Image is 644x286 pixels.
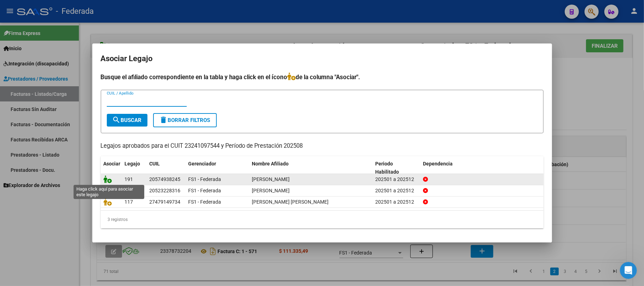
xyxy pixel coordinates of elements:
div: Ah ok gracias! [89,69,136,85]
mat-icon: search [112,116,121,124]
div: Soporte dice… [6,186,136,215]
span: Asociar [104,161,121,167]
div: Por ejemplo del primer afiliado que nos envio podemos ver que el mismo aun no esta empadronado en... [11,94,110,129]
div: 202501 a 202512 [375,175,417,183]
div: 3 registros [101,211,544,228]
span: 117 [125,199,133,205]
div: ¡Que tenga un lindo dia!Soporte • Hace 7h [6,186,77,202]
span: Legajo [125,161,140,167]
div: Soporte dice… [6,27,136,69]
button: Selector de emoji [11,232,17,237]
span: Nombre Afiliado [252,161,289,167]
button: Enviar un mensaje… [121,229,133,240]
div: 202501 a 202512 [375,198,417,206]
p: Legajos aprobados para el CUIT 23241097544 y Período de Prestación 202508 [101,142,544,151]
textarea: Escribe un mensaje... [6,217,135,229]
div: Si no le aparece en naranja es porque no tiene el permiso de obsrvar el analisis del afiliado y d... [6,27,116,63]
span: Periodo Habilitado [375,161,399,175]
span: Borrar Filtros [159,117,210,123]
div: Soporte dice… [6,90,136,134]
span: Dependencia [423,161,453,167]
div: Cerrar [124,3,137,16]
button: Start recording [45,232,51,237]
div: 202501 a 202512 [375,187,417,195]
button: Inicio [111,3,124,16]
span: LIZARRO BENJAMIN [252,176,290,182]
datatable-header-cell: Periodo Habilitado [372,156,420,180]
button: Selector de gif [22,232,28,237]
datatable-header-cell: Gerenciador [186,156,249,180]
datatable-header-cell: Asociar [101,156,122,180]
h1: Fin [34,7,43,12]
div: Por ejemplo del primer afiliado que nos envio podemos ver que el mismo aun no esta empadronado en... [6,90,116,133]
span: FS1 - Federada [188,199,221,205]
span: 191 [125,176,133,182]
span: TORRES ALEXIS EDUARDO [252,188,290,193]
span: FS1 - Federada [188,176,221,182]
h2: Asociar Legajo [101,52,544,65]
div: ¡Que tenga un lindo dia! [11,191,72,198]
div: Federico dice… [6,69,136,91]
datatable-header-cell: CUIL [147,156,186,180]
div: gracias por el feedback [66,214,136,230]
button: Adjuntar un archivo [34,232,39,237]
span: 136 [125,188,133,193]
datatable-header-cell: Nombre Afiliado [249,156,373,180]
datatable-header-cell: Legajo [122,156,147,180]
span: FS1 - Federada [188,188,221,193]
h4: Busque el afiliado correspondiente en la tabla y haga click en el ícono de la columna "Asociar". [101,72,544,82]
datatable-header-cell: Dependencia [420,156,544,180]
div: Ah ok gracias! [95,74,130,81]
span: Buscar [112,117,142,123]
span: Gerenciador [188,161,216,167]
div: 20523228316 [150,187,181,195]
div: Soporte dice… [6,134,136,186]
mat-icon: delete [159,116,168,124]
div: Si no le aparece en naranja es porque no tiene el permiso de obsrvar el analisis del afiliado y d... [11,31,110,59]
img: Profile image for Fin [20,4,31,15]
span: CUIL [150,161,160,167]
button: Buscar [107,114,147,127]
span: SAEZ LOPEZ ANTONELLA AYLIN [252,199,329,205]
iframe: Intercom live chat [620,262,637,279]
div: Soporte • Hace 7h [11,203,51,207]
div: 20574938245 [150,175,181,183]
button: Borrar Filtros [153,113,217,127]
div: Federico dice… [6,214,136,238]
button: go back [5,3,18,16]
div: 27479149734 [150,198,181,206]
